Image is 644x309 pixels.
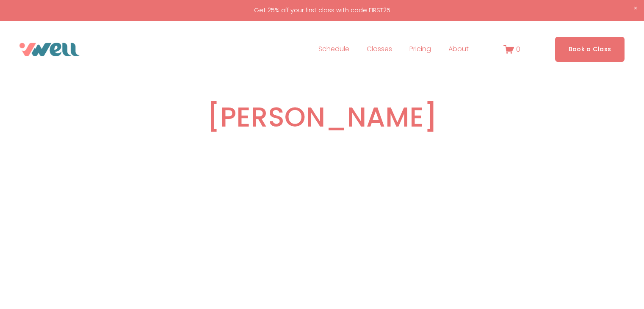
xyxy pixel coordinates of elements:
span: About [448,43,469,55]
a: folder dropdown [367,43,392,56]
a: folder dropdown [448,43,469,56]
span: 0 [516,44,520,54]
a: Book a Class [555,37,625,62]
img: VWell [19,43,80,56]
span: Classes [367,43,392,55]
h1: [PERSON_NAME] [68,101,576,134]
a: Pricing [409,43,431,56]
a: 0 items in cart [503,44,520,55]
a: Schedule [318,43,349,56]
